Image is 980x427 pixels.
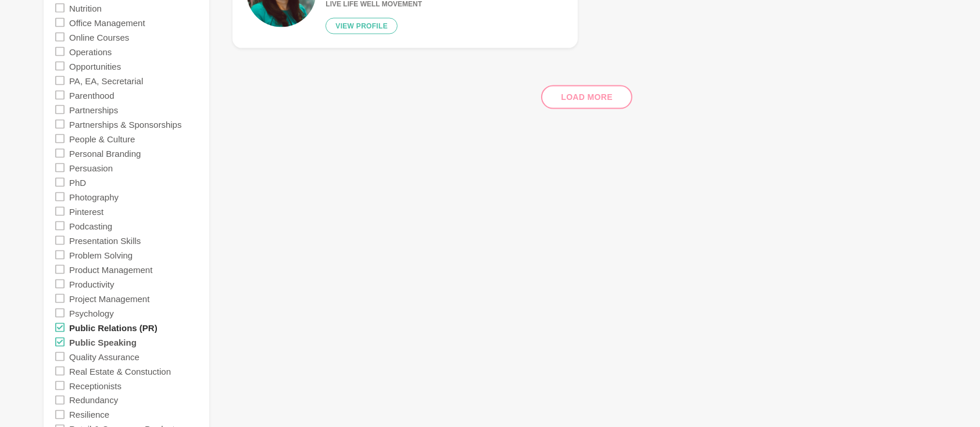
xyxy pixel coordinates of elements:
[69,131,135,146] label: People & Culture
[69,175,86,189] label: PhD
[69,218,112,233] label: Podcasting
[69,44,112,59] label: Operations
[69,291,149,306] label: Project Management
[326,18,398,34] button: View profile
[69,378,121,393] label: Receptionists
[69,73,143,88] label: PA, EA, Secretarial
[69,1,102,15] label: Nutrition
[69,117,181,131] label: Partnerships & Sponsorships
[69,349,140,364] label: Quality Assurance
[69,262,152,277] label: Product Management
[69,306,114,320] label: Psychology
[69,189,119,204] label: Photography
[69,407,109,422] label: Resilience
[69,364,171,378] label: Real Estate & Constuction
[69,247,133,262] label: Problem Solving
[69,320,158,335] label: Public Relations (PR)
[69,146,141,160] label: Personal Branding
[69,30,129,44] label: Online Courses
[69,15,145,30] label: Office Management
[69,204,103,218] label: Pinterest
[69,277,115,291] label: Productivity
[69,335,137,349] label: Public Speaking
[69,102,118,117] label: Partnerships
[69,59,121,73] label: Opportunities
[69,233,141,247] label: Presentation Skills
[69,88,115,102] label: Parenthood
[69,393,118,407] label: Redundancy
[69,160,113,175] label: Persuasion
